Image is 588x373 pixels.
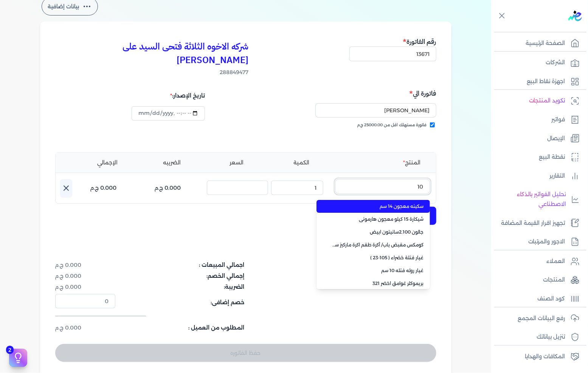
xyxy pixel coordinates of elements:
[335,179,430,193] input: إسم المنتج
[491,272,583,288] a: المنتجات
[529,96,565,106] p: تكويد المنتجات
[491,55,583,71] a: الشركات
[55,324,115,332] dd: 0.000 ج.م
[55,272,115,280] dd: 0.000 ج.م
[527,77,565,87] p: اجهزة نقاط البيع
[332,254,424,261] span: غيار فتلة خضراء ( 105-23 )
[548,134,565,144] p: الإيصال
[491,254,583,269] a: العملاء
[332,216,424,223] span: شيكارة 15 كيلو معجون هارمونى
[332,267,424,274] span: غيار روله فتله 10 سم
[77,159,138,167] li: الإجمالي
[491,112,583,128] a: فواتير
[332,229,424,235] span: جالون 2.100سانيتون ابيض
[568,11,582,21] img: logo
[315,103,436,118] input: إسم المستهلك
[120,283,245,291] dt: الضريبة:
[206,159,268,167] li: السعر
[430,122,435,127] input: فاتورة مستهلك اقل من 25000.00 ج.م
[6,346,14,354] span: 2
[526,39,565,48] p: الصفحة الرئيسية
[120,272,245,280] dt: إجمالي الخصم:
[546,58,565,68] p: الشركات
[155,183,181,193] p: 0.000 ج.م
[55,261,115,269] dd: 0.000 ج.م
[538,294,565,304] p: كود الصنف
[552,115,565,125] p: فواتير
[132,88,205,103] div: تاريخ الإصدار:
[55,68,249,76] span: 288849477
[335,159,430,167] li: المنتج
[491,329,583,345] a: تنزيل بياناتك
[357,122,427,128] span: فاتورة مستهلك اقل من 25000.00 ج.م
[491,168,583,184] a: التقارير
[349,37,436,46] h5: رقم الفاتورة
[271,159,332,167] li: الكمية
[537,332,565,342] p: تنزيل بياناتك
[55,283,115,291] dd: 0.000 ج.م
[495,190,566,209] p: تحليل الفواتير بالذكاء الاصطناعي
[491,187,583,212] a: تحليل الفواتير بالذكاء الاصطناعي
[501,218,565,228] p: تجهيز اقرار القيمة المضافة
[335,179,430,197] button: إسم المنتج
[141,159,203,167] li: الضريبه
[491,215,583,231] a: تجهيز اقرار القيمة المضافة
[9,349,27,367] button: 2
[332,280,424,287] span: بريموكلر غوامق اخضر 321
[491,36,583,51] a: الصفحة الرئيسية
[349,46,436,61] input: رقم الفاتورة
[491,93,583,109] a: تكويد المنتجات
[120,261,245,269] dt: اجمالي المبيعات :
[332,203,424,210] span: سكينه معجون 14 سم
[332,241,424,248] span: كومكس مقبض باب/ أكرة طقم اكرة ماركيز سلندر نيكل كلاسيك 1.00 عدد
[550,171,565,181] p: التقارير
[55,40,249,67] h3: شركه الاخوه الثلاثة فتحى السيد على [PERSON_NAME]
[491,149,583,165] a: نقطة البيع
[491,234,583,250] a: الاجور والمرتبات
[316,198,430,289] ul: إسم المنتج
[491,74,583,90] a: اجهزة نقاط البيع
[491,291,583,307] a: كود الصنف
[248,88,436,98] h5: فاتورة الي
[90,183,117,193] p: 0.000 ج.م
[518,314,565,323] p: رفع البيانات المجمع
[543,275,565,285] p: المنتجات
[528,237,565,247] p: الاجور والمرتبات
[547,257,565,266] p: العملاء
[491,131,583,147] a: الإيصال
[525,352,565,362] p: المكافات والهدايا
[120,294,245,308] dt: خصم إضافى:
[491,311,583,327] a: رفع البيانات المجمع
[120,324,245,332] dt: المطلوب من العميل :
[491,349,583,365] a: المكافات والهدايا
[539,152,565,162] p: نقطة البيع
